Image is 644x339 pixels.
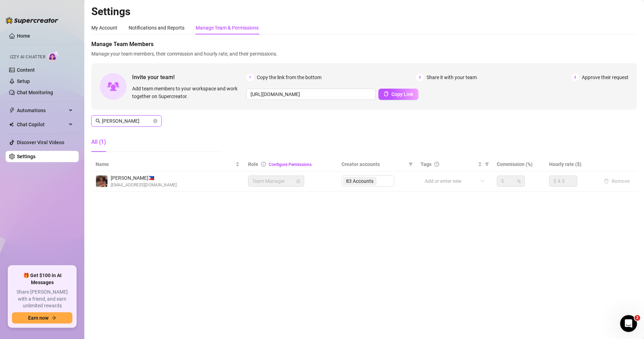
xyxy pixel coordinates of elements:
[407,159,414,169] span: filter
[9,122,14,127] img: Chat Copilot
[434,162,439,167] span: question-circle
[91,5,637,18] h2: Settings
[12,289,72,309] span: Share [PERSON_NAME] with a friend, and earn unlimited rewards
[246,73,254,81] span: 1
[269,162,312,167] a: Configure Permissions
[635,315,640,321] span: 2
[91,158,244,171] th: Name
[96,160,234,168] span: Name
[17,67,35,73] a: Content
[28,315,48,321] span: Earn now
[91,138,106,146] div: All (1)
[6,17,58,24] img: logo-BBDzfeDw.svg
[384,91,389,96] span: copy
[102,117,152,125] input: Search members
[96,119,100,123] span: search
[153,119,157,123] button: close-circle
[111,182,177,188] span: [EMAIL_ADDRESS][DOMAIN_NAME]
[391,91,413,97] span: Copy Link
[378,89,418,100] button: Copy Link
[17,90,53,95] a: Chat Monitoring
[252,176,300,186] span: Team Manager
[601,177,633,185] button: Remove
[10,54,45,60] span: Izzy AI Chatter
[17,154,35,159] a: Settings
[257,73,321,81] span: Copy the link from the bottom
[416,73,424,81] span: 2
[96,175,108,187] img: Kaye Velez
[296,179,300,183] span: lock
[582,73,629,81] span: Approve their request
[91,24,117,32] div: My Account
[248,161,258,167] span: Role
[12,272,72,286] span: 🎁 Get $100 in AI Messages
[111,174,177,182] span: [PERSON_NAME] 🇵🇭
[427,73,477,81] span: Share it with your team
[341,160,406,168] span: Creator accounts
[17,119,67,130] span: Chat Copilot
[17,140,64,145] a: Discover Viral Videos
[620,315,637,332] iframe: Intercom live chat
[409,162,413,166] span: filter
[493,158,545,171] th: Commission (%)
[17,33,30,39] a: Home
[9,108,15,113] span: thunderbolt
[545,158,597,171] th: Hourly rate ($)
[12,312,72,324] button: Earn nowarrow-right
[421,160,431,168] span: Tags
[48,51,59,61] img: AI Chatter
[91,40,637,49] span: Manage Team Members
[17,78,30,84] a: Setup
[51,315,56,320] span: arrow-right
[129,24,184,32] div: Notifications and Reports
[132,73,246,82] span: Invite your team!
[483,159,490,169] span: filter
[571,73,579,81] span: 3
[132,85,243,100] span: Add team members to your workspace and work together on Supercreator.
[485,162,489,166] span: filter
[196,24,259,32] div: Manage Team & Permissions
[17,105,67,116] span: Automations
[91,50,637,58] span: Manage your team members, their commission and hourly rate, and their permissions.
[261,162,266,167] span: info-circle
